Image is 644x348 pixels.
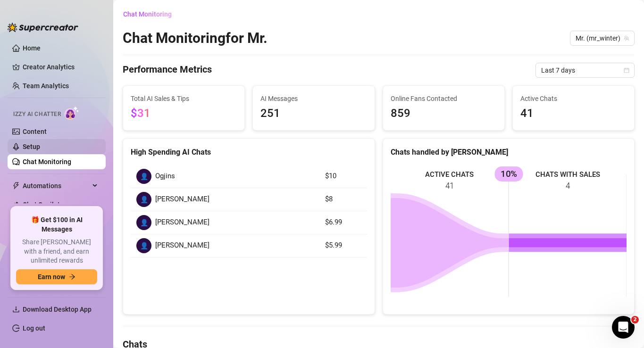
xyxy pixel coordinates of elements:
[520,105,627,123] span: 41
[123,29,268,47] h2: Chat Monitoring for Mr.
[16,269,97,284] button: Earn nowarrow-right
[155,240,209,251] span: [PERSON_NAME]
[624,35,629,41] span: team
[16,215,97,234] span: 🎁 Get $100 in AI Messages
[631,316,639,323] span: 2
[155,217,209,228] span: [PERSON_NAME]
[576,31,629,45] span: Mr. (mr_winter)
[391,93,497,104] span: Online Fans Contacted
[136,169,151,184] div: 👤
[325,171,361,182] article: $10
[13,110,61,119] span: Izzy AI Chatter
[16,238,97,265] span: Share [PERSON_NAME] with a friend, and earn unlimited rewards
[136,215,151,230] div: 👤
[65,106,79,120] img: AI Chatter
[136,238,151,253] div: 👤
[260,93,367,104] span: AI Messages
[23,324,45,332] a: Log out
[12,306,20,313] span: download
[391,105,497,123] span: 859
[155,171,175,182] span: Ogjins
[612,316,635,339] iframe: Intercom live chat
[260,105,367,123] span: 251
[541,63,629,77] span: Last 7 days
[23,59,98,75] a: Creator Analytics
[12,201,18,208] img: Chat Copilot
[131,146,367,158] div: High Spending AI Chats
[131,107,151,120] span: $31
[391,146,627,158] div: Chats handled by [PERSON_NAME]
[23,82,69,90] a: Team Analytics
[325,194,361,205] article: $8
[12,182,20,190] span: thunderbolt
[23,197,90,212] span: Chat Copilot
[131,93,237,104] span: Total AI Sales & Tips
[123,63,212,78] h4: Performance Metrics
[69,273,75,280] span: arrow-right
[23,143,40,150] a: Setup
[520,93,627,104] span: Active Chats
[123,10,172,18] span: Chat Monitoring
[23,44,41,52] a: Home
[23,178,90,193] span: Automations
[23,128,47,135] a: Content
[624,67,629,73] span: calendar
[8,23,78,32] img: logo-BBDzfeDw.svg
[136,192,151,207] div: 👤
[325,217,361,228] article: $6.99
[325,240,361,251] article: $5.99
[38,273,65,281] span: Earn now
[123,7,179,22] button: Chat Monitoring
[23,158,71,166] a: Chat Monitoring
[23,306,92,313] span: Download Desktop App
[155,194,209,205] span: [PERSON_NAME]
